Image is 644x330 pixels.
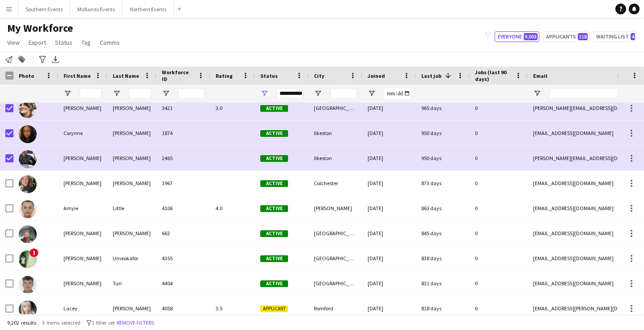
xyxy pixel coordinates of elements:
img: Michael Chambers [19,150,37,168]
div: 4058 [157,296,210,321]
div: [GEOGRAPHIC_DATA] [309,271,362,296]
span: 118 [578,33,588,40]
span: Last job [421,72,441,79]
div: [PERSON_NAME] [107,121,157,145]
div: 950 days [416,121,470,145]
div: [PERSON_NAME] [58,246,107,271]
a: Export [25,37,50,48]
button: Open Filter Menu [314,89,322,97]
img: Rob Umeokafor [19,250,37,268]
input: Last Name Filter Input [129,88,151,99]
input: First Name Filter Input [80,88,102,99]
div: 0 [470,221,528,245]
span: Last Name [113,72,139,79]
button: Waiting list4 [593,31,637,42]
div: [PERSON_NAME] [58,271,107,296]
div: [PERSON_NAME] [107,146,157,170]
div: [PERSON_NAME] [58,146,107,170]
div: [DATE] [362,196,416,220]
div: 863 days [416,196,470,220]
button: Open Filter Menu [162,89,170,97]
a: Comms [96,37,123,48]
div: [DATE] [362,271,416,296]
span: Active [260,130,288,137]
span: City [314,72,324,79]
div: 4.0 [210,196,255,220]
a: Tag [78,37,94,48]
span: ! [30,248,38,257]
div: [DATE] [362,121,416,145]
div: 818 days [416,296,470,321]
div: [PERSON_NAME] [58,96,107,120]
div: [PERSON_NAME] [107,96,157,120]
span: Photo [19,72,34,79]
div: [GEOGRAPHIC_DATA] [309,246,362,271]
div: [PERSON_NAME] [309,196,362,220]
span: Status [260,72,278,79]
div: 4355 [157,246,210,271]
div: Ilkeston [309,121,362,145]
div: 3967 [157,171,210,195]
div: Amyie [58,196,107,220]
input: Workforce ID Filter Input [178,88,205,99]
div: 2465 [157,146,210,170]
button: Southern Events [18,0,70,18]
div: [DATE] [362,296,416,321]
span: 3 items selected [42,319,80,326]
span: Workforce ID [162,69,194,82]
span: Active [260,255,288,262]
div: [PERSON_NAME] [107,296,157,321]
div: 950 days [416,146,470,170]
img: Corynne Clarke [19,125,37,143]
div: [DATE] [362,246,416,271]
div: [DATE] [362,221,416,245]
div: 0 [470,121,528,145]
span: Active [260,230,288,237]
div: [DATE] [362,171,416,195]
span: Comms [100,38,120,47]
div: 838 days [416,246,470,271]
div: 662 [157,221,210,245]
div: 1874 [157,121,210,145]
div: 0 [470,196,528,220]
button: Remove filters [115,318,156,328]
button: Open Filter Menu [368,89,376,97]
button: Open Filter Menu [533,89,541,97]
span: Tag [81,38,91,47]
div: Ilkeston [309,146,362,170]
div: 831 days [416,271,470,296]
span: Active [260,205,288,212]
div: Umeokafor [107,246,157,271]
div: 0 [470,171,528,195]
div: 0 [470,271,528,296]
span: Export [29,38,46,47]
div: 3.5 [210,296,255,321]
img: Robert Turi [19,275,37,293]
span: Applicant [260,305,288,312]
div: 3.0 [210,96,255,120]
button: Applicants118 [543,31,589,42]
div: Little [107,196,157,220]
div: 0 [470,246,528,271]
span: 1 filter set [92,319,115,326]
div: Lacey [58,296,107,321]
div: 873 days [416,171,470,195]
span: Status [55,38,72,47]
span: View [7,38,20,47]
div: [PERSON_NAME] [58,171,107,195]
img: Simona D [19,100,37,118]
app-action-btn: Notify workforce [4,54,14,65]
span: Active [260,180,288,187]
button: Northern Events [123,0,174,18]
input: City Filter Input [330,88,357,99]
div: Colchester [309,171,362,195]
a: Status [51,37,76,48]
div: [PERSON_NAME] [107,221,157,245]
button: Midlands Events [70,0,123,18]
span: Email [533,72,547,79]
div: [DATE] [362,96,416,120]
div: 965 days [416,96,470,120]
div: 845 days [416,221,470,245]
input: Joined Filter Input [384,88,411,99]
app-action-btn: Add to tag [17,54,27,65]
